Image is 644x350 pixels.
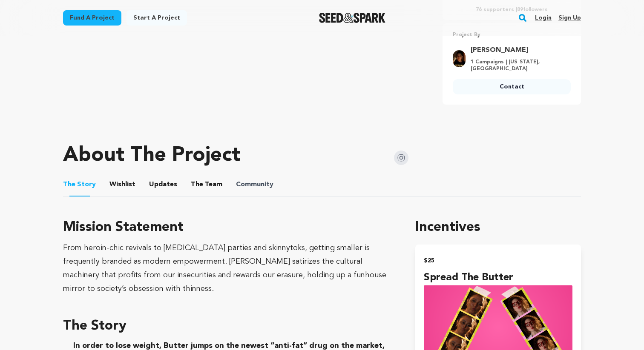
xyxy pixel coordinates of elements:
h4: Spread the Butter [424,270,572,285]
img: Seed&Spark Logo Dark Mode [319,13,386,23]
span: The [63,179,75,190]
h2: $25 [424,255,572,267]
a: Login [535,11,552,25]
a: Contact [453,79,571,94]
span: Story [63,179,96,190]
span: Updates [149,179,177,190]
h1: About The Project [63,145,240,166]
img: Seed&Spark Instagram Icon [394,151,408,165]
a: Fund a project [63,10,121,26]
a: Start a project [126,10,187,26]
span: Wishlist [109,179,135,190]
a: Sign up [558,11,581,25]
p: 1 Campaigns | [US_STATE], [GEOGRAPHIC_DATA] [471,59,566,72]
h1: Incentives [415,217,581,238]
a: Goto Priyanka Krishnan profile [471,45,566,55]
img: 752789dbaef51d21.jpg [453,50,466,67]
span: Community [236,179,273,190]
div: From heroin-chic revivals to [MEDICAL_DATA] parties and skinnytoks, getting smaller is frequently... [63,241,395,296]
a: Seed&Spark Homepage [319,13,386,23]
span: The [191,179,203,190]
h3: The Story [63,316,395,336]
h3: Mission Statement [63,217,395,238]
span: Team [191,179,222,190]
